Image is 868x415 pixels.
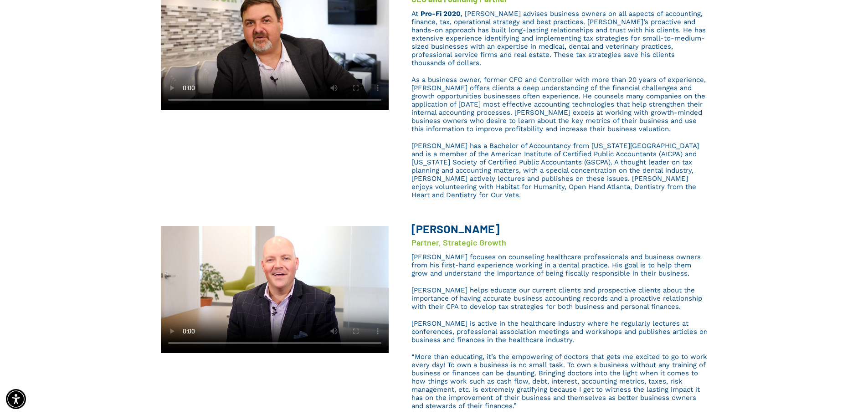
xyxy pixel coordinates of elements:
[421,10,461,18] a: Pro-Fi 2020
[411,253,701,277] span: [PERSON_NAME] focuses on counseling healthcare professionals and business owners from his first-h...
[411,10,706,67] span: , [PERSON_NAME] advises business owners on all aspects of accounting, finance, tax, operational s...
[411,237,506,247] span: Partner, Strategic Growth
[411,10,418,18] span: At
[411,319,708,344] span: [PERSON_NAME] is active in the healthcare industry where he regularly lectures at conferences, pr...
[411,142,699,199] span: [PERSON_NAME] has a Bachelor of Accountancy from [US_STATE][GEOGRAPHIC_DATA] and is a member of t...
[411,286,702,311] span: [PERSON_NAME] helps educate our current clients and prospective clients about the importance of h...
[6,389,26,409] div: Accessibility Menu
[411,353,707,410] span: “More than educating, it’s the empowering of doctors that gets me excited to go to work every day...
[411,222,499,236] b: [PERSON_NAME]
[411,76,706,133] span: As a business owner, former CFO and Controller with more than 20 years of experience, [PERSON_NAM...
